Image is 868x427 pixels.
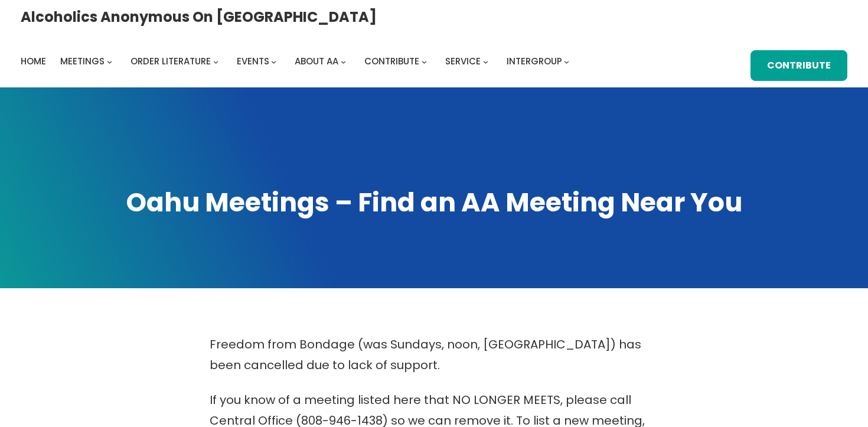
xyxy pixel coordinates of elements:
a: Contribute [750,50,847,81]
a: Meetings [60,53,105,70]
a: Home [21,53,46,70]
button: Order Literature submenu [213,58,218,64]
a: Intergroup [507,53,562,70]
button: Contribute submenu [422,58,427,64]
button: Intergroup submenu [564,58,569,64]
span: Intergroup [507,55,562,67]
a: Service [445,53,481,70]
h1: Oahu Meetings – Find an AA Meeting Near You [21,185,847,220]
a: About AA [295,53,338,70]
button: About AA submenu [341,58,346,64]
span: Meetings [60,55,105,67]
button: Service submenu [483,58,488,64]
span: Events [237,55,269,67]
button: Meetings submenu [107,58,112,64]
p: Freedom from Bondage (was Sundays, noon, [GEOGRAPHIC_DATA]) has been cancelled due to lack of sup... [210,334,658,376]
span: Service [445,55,481,67]
span: Order Literature [130,55,211,67]
span: Contribute [364,55,419,67]
span: Home [21,55,46,67]
a: Contribute [364,53,419,70]
a: Alcoholics Anonymous on [GEOGRAPHIC_DATA] [21,4,377,30]
a: Events [237,53,269,70]
button: Events submenu [271,58,276,64]
span: About AA [295,55,338,67]
nav: Intergroup [21,53,573,70]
